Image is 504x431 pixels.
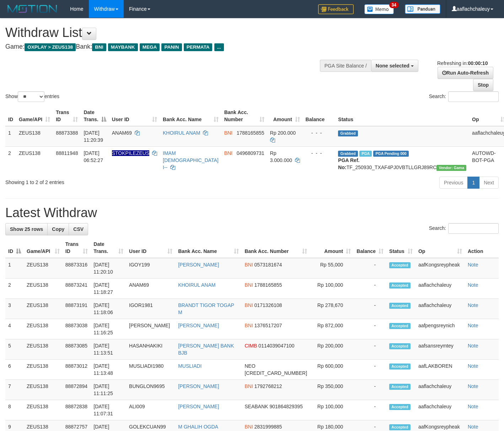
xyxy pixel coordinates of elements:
td: ZEUS138 [24,299,63,319]
td: Rp 278,670 [310,299,354,319]
td: 7 [5,380,24,400]
span: Copy 5859457168856576 to clipboard [245,370,307,376]
span: [DATE] 06:52:27 [84,150,103,163]
a: Run Auto-Refresh [438,67,493,79]
td: ALI009 [126,400,175,420]
span: Vendor URL: https://trx31.1velocity.biz [436,165,466,171]
img: MOTION_logo.png [5,4,59,14]
td: 4 [5,319,24,339]
td: ZEUS138 [24,258,63,279]
td: aafpengsreynich [415,319,465,339]
th: Balance [303,106,336,126]
a: [PERSON_NAME] [178,383,219,389]
td: [DATE] 11:16:25 [91,319,126,339]
td: [PERSON_NAME] [126,319,175,339]
h4: Game: Bank: [5,43,329,50]
th: Amount: activate to sort column ascending [267,106,303,126]
td: ZEUS138 [24,400,63,420]
td: 88873085 [63,339,91,360]
a: Note [468,363,478,369]
span: Copy 1788165855 to clipboard [237,130,264,136]
h1: Latest Withdraw [5,206,499,220]
a: [PERSON_NAME] [178,323,219,328]
a: Previous [439,177,468,189]
span: BNI [92,43,106,51]
span: BNI [245,323,253,328]
input: Search: [448,91,499,102]
a: KHOIRUL ANAM [163,130,200,136]
a: Note [468,383,478,389]
span: Copy 1792768212 to clipboard [254,383,282,389]
span: Accepted [389,343,411,349]
a: IMAM [DEMOGRAPHIC_DATA] I-- [163,150,219,170]
a: Note [468,343,478,349]
span: BNI [245,383,253,389]
span: Copy [52,226,64,232]
span: Copy 0573181674 to clipboard [254,262,282,268]
th: Date Trans.: activate to sort column ascending [91,238,126,258]
div: - - - [306,150,333,157]
span: Accepted [389,384,411,390]
th: Bank Acc. Number: activate to sort column ascending [242,238,310,258]
a: [PERSON_NAME] BANK BJB [178,343,234,356]
td: ZEUS138 [16,126,53,147]
td: - [354,360,386,380]
td: 88872894 [63,380,91,400]
b: PGA Ref. No: [338,157,359,170]
a: CSV [69,223,88,235]
a: Note [468,282,478,288]
span: Accepted [389,323,411,329]
h1: Withdraw List [5,26,329,40]
th: ID: activate to sort column descending [5,238,24,258]
span: Grabbed [338,151,358,157]
td: - [354,380,386,400]
span: Nama rekening ada tanda titik/strip, harap diedit [112,150,150,156]
a: Note [468,262,478,268]
td: 2 [5,146,16,174]
span: Accepted [389,363,411,370]
span: Rp 200.000 [270,130,296,136]
td: 1 [5,258,24,279]
td: HASANHAKIKI [126,339,175,360]
td: IGOY199 [126,258,175,279]
span: Accepted [389,303,411,309]
label: Search: [429,91,499,102]
th: Action [465,238,499,258]
td: ZEUS138 [24,339,63,360]
td: 8 [5,400,24,420]
th: Game/API: activate to sort column ascending [24,238,63,258]
span: Accepted [389,424,411,430]
td: aaflachchaleuy [415,400,465,420]
a: Note [468,424,478,430]
span: CSV [73,226,84,232]
td: ANAM69 [126,279,175,299]
td: aafsansreymtey [415,339,465,360]
td: Rp 872,000 [310,319,354,339]
input: Search: [448,223,499,234]
span: PANIN [161,43,182,51]
th: Bank Acc. Number: activate to sort column ascending [221,106,267,126]
a: 1 [467,177,479,189]
span: BNI [224,150,232,156]
td: MUSLIADI1980 [126,360,175,380]
td: BUNGLON9695 [126,380,175,400]
span: Show 25 rows [10,226,43,232]
td: Rp 350,000 [310,380,354,400]
span: Refreshing in: [437,60,488,66]
a: KHOIRUL ANAM [178,282,215,288]
span: Rp 3.000.000 [270,150,292,163]
td: 88873316 [63,258,91,279]
span: Grabbed [338,130,358,136]
td: IGOR1981 [126,299,175,319]
span: Copy 0114039047100 to clipboard [258,343,294,349]
td: - [354,299,386,319]
td: Rp 100,000 [310,400,354,420]
td: - [354,258,386,279]
th: Game/API: activate to sort column ascending [16,106,53,126]
span: 88873388 [56,130,78,136]
span: NEO [245,363,255,369]
td: [DATE] 11:18:27 [91,279,126,299]
div: PGA Site Balance / [320,60,371,72]
th: Amount: activate to sort column ascending [310,238,354,258]
th: Balance: activate to sort column ascending [354,238,386,258]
